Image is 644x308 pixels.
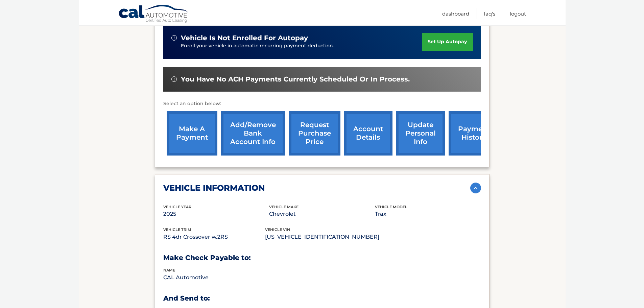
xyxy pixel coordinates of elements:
[163,183,265,193] h2: vehicle information
[269,209,375,219] p: Chevrolet
[171,35,177,41] img: alert-white.svg
[510,8,526,19] a: Logout
[470,183,481,193] img: accordion-active.svg
[484,8,495,19] a: FAQ's
[375,205,407,209] span: vehicle model
[163,205,191,209] span: vehicle Year
[171,76,177,82] img: alert-white.svg
[118,4,189,24] a: Cal Automotive
[163,273,269,282] p: CAL Automotive
[163,294,481,303] h3: And Send to:
[167,111,217,156] a: make a payment
[375,209,481,219] p: Trax
[344,111,392,156] a: account details
[163,227,191,232] span: vehicle trim
[269,205,299,209] span: vehicle make
[442,8,469,19] a: Dashboard
[449,111,499,156] a: payment history
[396,111,445,156] a: update personal info
[163,268,175,273] span: name
[181,42,422,50] p: Enroll your vehicle in automatic recurring payment deduction.
[422,33,473,51] a: set up autopay
[289,111,340,156] a: request purchase price
[181,75,410,84] span: You have no ACH payments currently scheduled or in process.
[181,34,308,42] span: vehicle is not enrolled for autopay
[163,254,481,262] h3: Make Check Payable to:
[163,209,269,219] p: 2025
[265,227,290,232] span: vehicle vin
[265,232,379,242] p: [US_VEHICLE_IDENTIFICATION_NUMBER]
[221,111,285,156] a: Add/Remove bank account info
[163,100,481,108] p: Select an option below:
[163,232,265,242] p: RS 4dr Crossover w.2RS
